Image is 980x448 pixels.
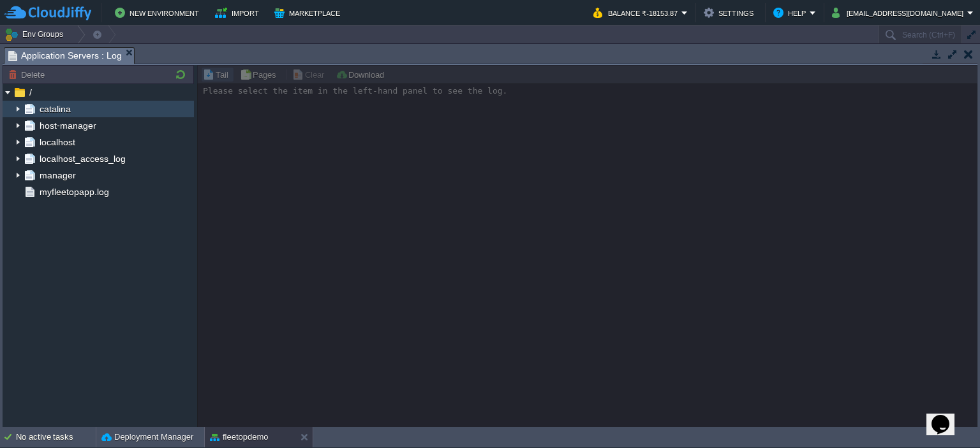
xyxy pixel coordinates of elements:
a: localhost_access_log [37,153,128,164]
a: myfleetopapp.log [37,186,111,198]
button: Help [773,5,810,20]
a: / [27,87,34,98]
a: localhost [37,136,77,148]
button: Balance ₹-18153.87 [593,5,681,20]
a: host-manager [37,120,98,131]
button: [EMAIL_ADDRESS][DOMAIN_NAME] [832,5,967,20]
iframe: chat widget [926,397,967,435]
button: Deployment Manager [101,431,193,444]
span: Application Servers : Log [8,48,122,64]
button: Settings [704,5,757,20]
img: CloudJiffy [4,5,91,21]
a: manager [37,170,78,181]
button: Marketplace [274,5,344,20]
button: Import [215,5,263,20]
a: catalina [37,103,73,115]
button: Delete [8,69,48,80]
button: Env Groups [4,25,68,43]
button: fleetopdemo [210,431,269,444]
button: New Environment [115,5,203,20]
div: No active tasks [16,427,96,447]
